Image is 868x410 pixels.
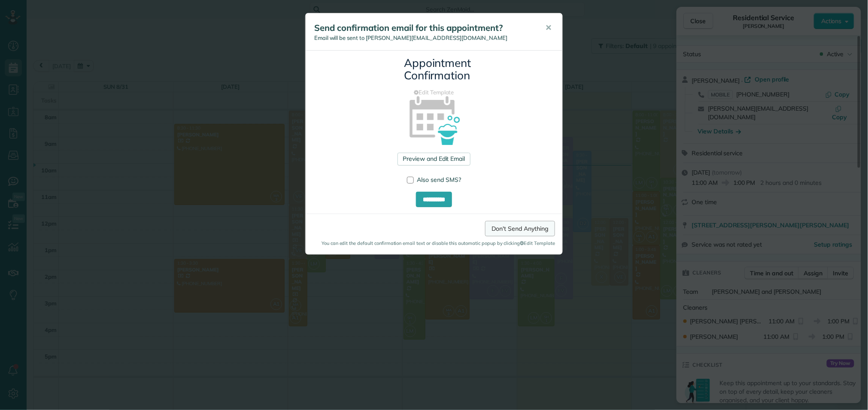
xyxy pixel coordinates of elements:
[396,81,473,158] img: appointment_confirmation_icon-141e34405f88b12ade42628e8c248340957700ab75a12ae832a8710e9b578dc5.png
[313,240,555,247] small: You can edit the default confirmation email text or disable this automatic popup by clicking Edit...
[398,153,470,166] a: Preview and Edit Email
[417,176,461,184] span: Also send SMS?
[404,57,464,81] h3: Appointment Confirmation
[485,221,555,236] a: Don't Send Anything
[314,34,508,41] span: Email will be sent to [PERSON_NAME][EMAIL_ADDRESS][DOMAIN_NAME]
[545,23,552,33] span: ✕
[312,88,556,96] a: Edit Template
[314,22,533,34] h5: Send confirmation email for this appointment?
